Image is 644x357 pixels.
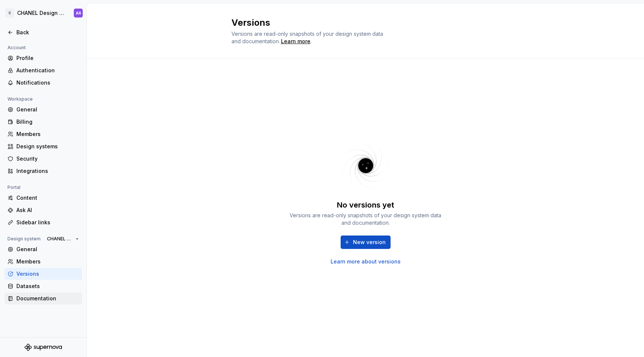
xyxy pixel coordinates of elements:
[4,192,82,204] a: Content
[16,282,79,290] div: Datasets
[4,26,82,38] a: Back
[231,31,383,44] span: Versions are read-only snapshots of your design system data and documentation.
[16,67,79,74] div: Authentication
[4,243,82,255] a: General
[16,206,79,214] div: Ask AI
[287,212,444,227] div: Versions are read-only snapshots of your design system data and documentation.
[353,238,386,246] span: New version
[16,167,79,175] div: Integrations
[16,54,79,62] div: Profile
[4,116,82,128] a: Billing
[4,95,36,104] div: Workspace
[16,295,79,302] div: Documentation
[25,344,62,351] svg: Supernova Logo
[4,234,44,243] div: Design system
[4,293,82,304] a: Documentation
[16,194,79,202] div: Content
[16,246,79,253] div: General
[281,38,310,45] a: Learn more
[16,143,79,150] div: Design systems
[5,9,14,18] div: C
[16,270,79,278] div: Versions
[4,43,29,52] div: Account
[16,258,79,265] div: Members
[4,104,82,116] a: General
[4,52,82,64] a: Profile
[4,204,82,216] a: Ask AI
[1,5,85,21] button: CCHANEL Design SystemAR
[4,128,82,140] a: Members
[337,200,394,210] div: No versions yet
[16,155,79,162] div: Security
[4,217,82,228] a: Sidebar links
[16,118,79,126] div: Billing
[16,29,79,36] div: Back
[4,140,82,152] a: Design systems
[4,165,82,177] a: Integrations
[4,183,23,192] div: Portal
[4,64,82,76] a: Authentication
[280,39,312,44] span: .
[4,77,82,89] a: Notifications
[16,79,79,86] div: Notifications
[76,10,81,16] div: AR
[231,17,491,29] h2: Versions
[4,153,82,165] a: Security
[4,256,82,268] a: Members
[331,258,401,265] a: Learn more about versions
[16,106,79,113] div: General
[16,219,79,226] div: Sidebar links
[4,280,82,292] a: Datasets
[17,9,65,17] div: CHANEL Design System
[16,130,79,138] div: Members
[4,268,82,280] a: Versions
[341,236,391,249] button: New version
[47,236,73,242] span: CHANEL Design System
